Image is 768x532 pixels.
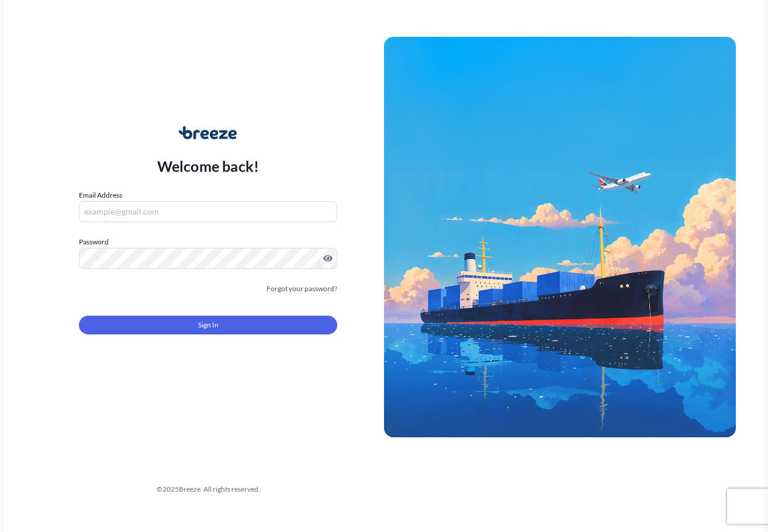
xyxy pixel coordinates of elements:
[323,254,333,263] button: Show password
[157,157,260,175] p: Welcome back!
[79,189,122,201] label: Email Address
[79,236,337,248] label: Password
[79,201,337,222] input: example@gmail.com
[79,316,337,334] button: Sign In
[198,319,219,331] span: Sign In
[267,283,337,295] a: Forgot your password?
[32,483,384,495] div: © 2025 Breeze. All rights reserved.
[384,37,736,437] img: Ship illustration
